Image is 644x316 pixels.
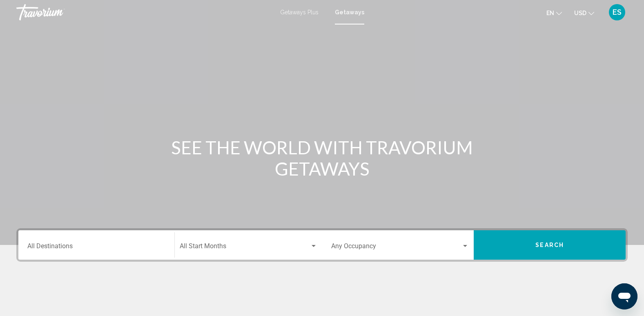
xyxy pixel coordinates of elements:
[280,9,319,16] a: Getaways Plus
[611,283,637,309] iframe: Button to launch messaging window
[546,10,554,16] span: en
[535,242,564,249] span: Search
[169,137,475,179] h1: SEE THE WORLD WITH TRAVORIUM GETAWAYS
[18,230,626,260] div: Search widget
[474,230,626,260] button: Search
[574,10,586,16] span: USD
[606,4,628,21] button: User Menu
[546,7,562,19] button: Change language
[335,9,364,16] a: Getaways
[613,8,622,16] span: ES
[16,4,272,20] a: Travorium
[574,7,594,19] button: Change currency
